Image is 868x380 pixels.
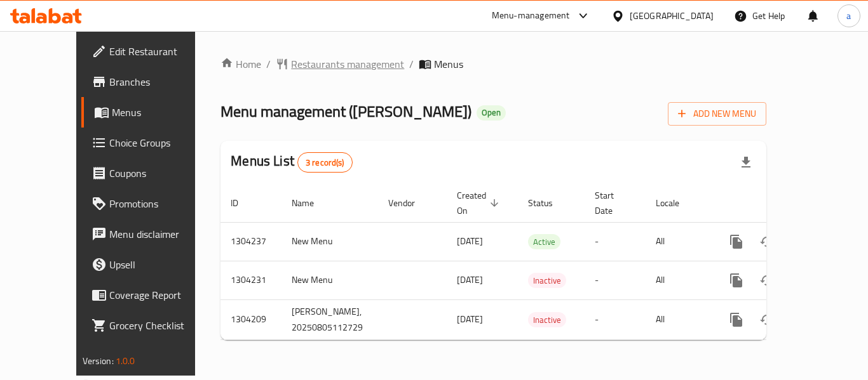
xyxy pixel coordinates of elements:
td: All [646,261,711,299]
div: Open [477,105,506,121]
span: Inactive [528,273,566,288]
a: Restaurants management [276,56,404,72]
span: Menu disclaimer [109,226,211,242]
div: Active [528,234,560,249]
span: [DATE] [457,311,483,327]
div: Menu-management [492,8,570,23]
a: Menus [81,97,221,128]
div: Total records count [297,152,353,173]
td: All [646,222,711,261]
button: more [721,265,752,296]
span: Grocery Checklist [109,318,211,333]
button: Add New Menu [668,102,766,126]
span: 1.0.0 [116,353,135,369]
span: [DATE] [457,272,483,288]
td: - [585,299,646,339]
td: All [646,299,711,339]
td: 1304231 [220,261,281,299]
li: / [409,56,414,72]
a: Coverage Report [81,280,221,310]
td: 1304237 [220,222,281,261]
span: Vendor [388,195,431,211]
span: Coupons [109,166,211,181]
button: Change Status [752,265,782,296]
a: Menu disclaimer [81,219,221,249]
div: Export file [731,147,761,178]
nav: breadcrumb [220,56,766,72]
span: Menu management ( [PERSON_NAME] ) [220,97,471,126]
span: Open [477,107,506,118]
span: Locale [656,195,696,211]
div: [GEOGRAPHIC_DATA] [630,9,714,23]
td: [PERSON_NAME], 20250805112729 [281,299,378,339]
td: - [585,222,646,261]
a: Promotions [81,188,221,219]
span: 3 record(s) [298,157,352,169]
a: Grocery Checklist [81,310,221,341]
span: Menus [112,105,211,120]
h2: Menus List [231,152,352,173]
table: enhanced table [220,184,853,340]
span: Edit Restaurant [109,44,211,59]
span: Name [292,195,330,211]
th: Actions [711,184,853,223]
span: Coverage Report [109,287,211,303]
span: Promotions [109,196,211,211]
button: more [721,305,752,335]
span: Upsell [109,257,211,272]
span: Status [528,195,569,211]
li: / [266,56,271,72]
button: Change Status [752,226,782,257]
span: Branches [109,74,211,89]
span: ID [231,195,255,211]
span: a [846,9,851,23]
span: Menus [434,56,463,72]
button: Change Status [752,305,782,335]
a: Upsell [81,249,221,280]
button: more [721,226,752,257]
span: Version: [83,353,114,369]
td: 1304209 [220,299,281,339]
span: Add New Menu [678,106,756,122]
a: Home [220,56,261,72]
a: Coupons [81,158,221,188]
span: Created On [457,188,503,218]
span: Start Date [595,188,630,218]
a: Branches [81,67,221,97]
span: Inactive [528,313,566,327]
a: Edit Restaurant [81,36,221,67]
span: Choice Groups [109,135,211,150]
td: New Menu [281,261,378,299]
span: Restaurants management [291,56,404,72]
span: Active [528,235,560,249]
span: [DATE] [457,233,483,249]
td: New Menu [281,222,378,261]
a: Choice Groups [81,128,221,158]
td: - [585,261,646,299]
